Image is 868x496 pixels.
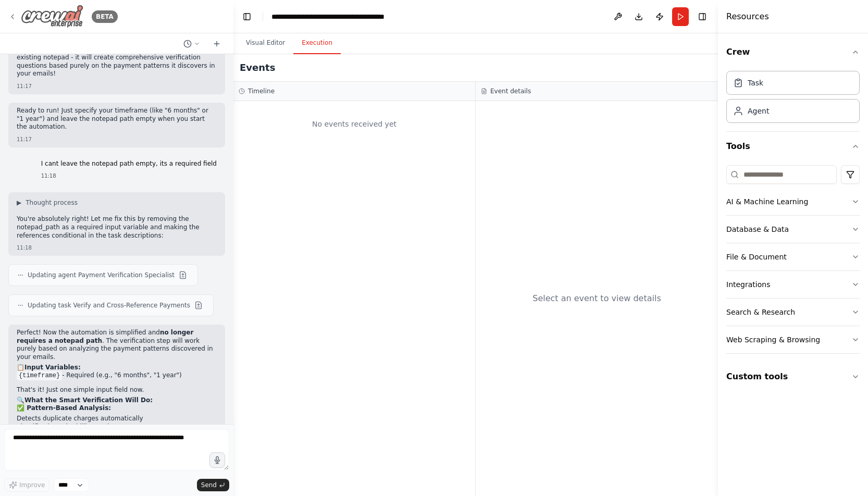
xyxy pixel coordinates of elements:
[726,10,769,23] h4: Resources
[17,364,217,372] h2: 📋
[26,199,78,207] span: Thought process
[726,279,770,290] div: Integrations
[179,38,204,50] button: Switch to previous chat
[726,188,860,215] button: AI & Machine Learning
[238,32,293,54] button: Visual Editor
[24,396,153,404] strong: What the Smart Verification Will Do:
[17,215,217,240] p: You're absolutely right! Let me fix this by removing the notepad_path as a required input variabl...
[726,252,787,262] div: File & Document
[17,404,111,412] strong: ✅ Pattern-Based Analysis:
[726,307,795,317] div: Search & Research
[726,38,860,67] button: Crew
[17,329,193,344] strong: no longer requires a notepad path
[748,78,763,88] div: Task
[17,415,217,423] li: Detects duplicate charges automatically
[201,481,217,489] span: Send
[41,160,217,168] p: I cant leave the notepad path empty, its a required field
[726,67,860,131] div: Crew
[490,87,531,95] h3: Event details
[17,82,217,90] div: 11:17
[726,196,808,207] div: AI & Machine Learning
[532,292,661,305] div: Select an event to view details
[17,199,78,207] button: ▶Thought process
[17,386,217,394] p: That's it! Just one simple input field now.
[695,9,710,24] button: Hide right sidebar
[28,271,175,279] span: Updating agent Payment Verification Specialist
[748,106,769,116] div: Agent
[726,271,860,298] button: Integrations
[726,243,860,270] button: File & Document
[726,161,860,362] div: Tools
[17,244,217,252] div: 11:18
[41,172,217,180] div: 11:18
[21,5,83,28] img: Logo
[4,478,49,492] button: Improve
[209,452,225,468] button: Click to speak your automation idea
[197,479,229,491] button: Send
[726,132,860,161] button: Tools
[208,38,225,50] button: Start a new chat
[17,135,217,143] div: 11:17
[17,371,217,380] li: - Required (e.g., "6 months", "1 year")
[24,364,81,371] strong: Input Variables:
[17,199,21,207] span: ▶
[17,107,217,131] p: Ready to run! Just specify your timeframe (like "6 months" or "1 year") and leave the notepad pat...
[726,299,860,326] button: Search & Research
[28,301,190,309] span: Updating task Verify and Cross-Reference Payments
[726,224,789,234] div: Database & Data
[239,106,470,142] div: No events received yet
[240,60,275,75] h2: Events
[726,326,860,353] button: Web Scraping & Browsing
[726,216,860,243] button: Database & Data
[17,396,217,405] h2: 🔍
[293,32,341,54] button: Execution
[726,362,860,391] button: Custom tools
[17,329,217,361] p: Perfect! Now the automation is simplified and . The verification step will work purely based on a...
[726,334,820,345] div: Web Scraping & Browsing
[17,423,217,431] li: Identifies irregular billing cycles
[240,9,254,24] button: Hide left sidebar
[92,10,118,23] div: BETA
[19,481,45,489] span: Improve
[17,46,217,78] p: The automation will now work perfectly without requiring any existing notepad - it will create co...
[271,11,389,22] nav: breadcrumb
[248,87,275,95] h3: Timeline
[17,371,62,380] code: {timeframe}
